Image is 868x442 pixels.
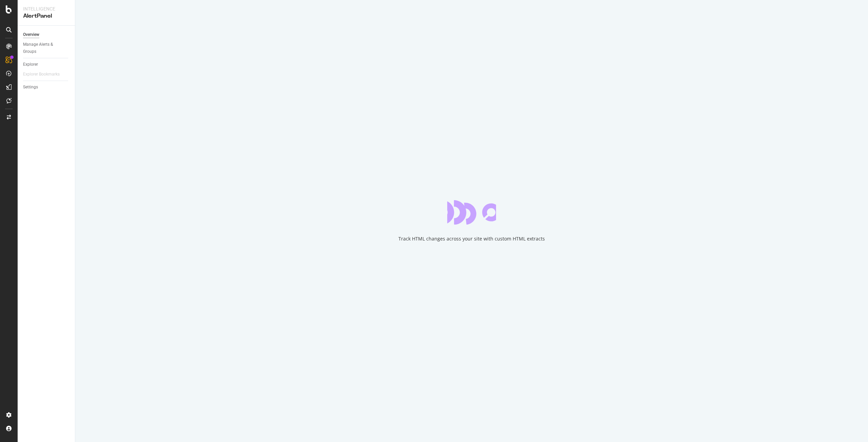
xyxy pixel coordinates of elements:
div: AlertPanel [23,12,70,20]
div: Track HTML changes across your site with custom HTML extracts [398,235,545,242]
a: Explorer Bookmarks [23,71,66,78]
a: Manage Alerts & Groups [23,41,70,55]
div: animation [447,200,496,225]
div: Explorer Bookmarks [23,71,60,78]
a: Overview [23,31,70,38]
div: Intelligence [23,5,70,12]
a: Explorer [23,61,70,68]
div: Explorer [23,61,38,68]
a: Settings [23,84,70,91]
div: Manage Alerts & Groups [23,41,64,55]
div: Settings [23,84,38,91]
div: Overview [23,31,39,38]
